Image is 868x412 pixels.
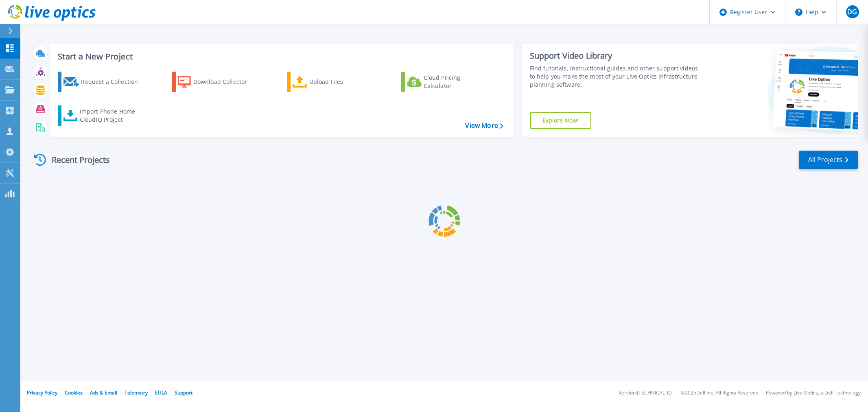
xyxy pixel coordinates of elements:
[155,389,167,396] a: EULA
[287,72,378,92] a: Upload Files
[172,72,263,92] a: Download Collector
[80,107,143,124] div: Import Phone Home CloudIQ Project
[465,122,503,129] a: View More
[530,50,702,61] div: Support Video Library
[799,151,858,169] a: All Projects
[58,52,503,61] h3: Start a New Project
[401,72,492,92] a: Cloud Pricing Calculator
[619,390,673,396] li: Version: [TECHNICAL_ID]
[530,64,702,89] div: Find tutorials, instructional guides and other support videos to help you make the most of your L...
[81,74,146,90] div: Request a Collection
[27,389,57,396] a: Privacy Policy
[90,389,117,396] a: Ads & Email
[65,389,83,396] a: Cookies
[681,390,759,396] li: © 2025 Dell Inc. All Rights Reserved
[31,150,121,170] div: Recent Projects
[530,112,592,129] a: Explore Now!
[424,74,489,90] div: Cloud Pricing Calculator
[193,74,258,90] div: Download Collector
[175,389,192,396] a: Support
[58,72,149,92] a: Request a Collection
[766,390,861,396] li: Powered by Live Optics, a Dell Technology
[847,9,857,15] span: DG
[125,389,148,396] a: Telemetry
[309,74,374,90] div: Upload Files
